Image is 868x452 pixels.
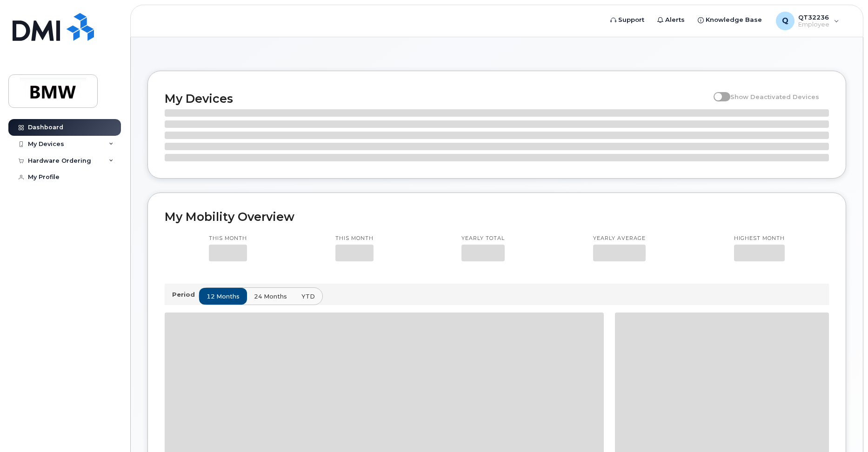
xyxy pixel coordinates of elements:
[209,235,247,242] p: This month
[734,235,785,242] p: Highest month
[254,292,287,301] span: 24 months
[165,210,829,224] h2: My Mobility Overview
[301,292,315,301] span: YTD
[730,93,819,100] span: Show Deactivated Devices
[165,92,709,106] h2: My Devices
[593,235,646,242] p: Yearly average
[461,235,505,242] p: Yearly total
[335,235,374,242] p: This month
[172,290,199,299] p: Period
[714,88,721,95] input: Show Deactivated Devices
